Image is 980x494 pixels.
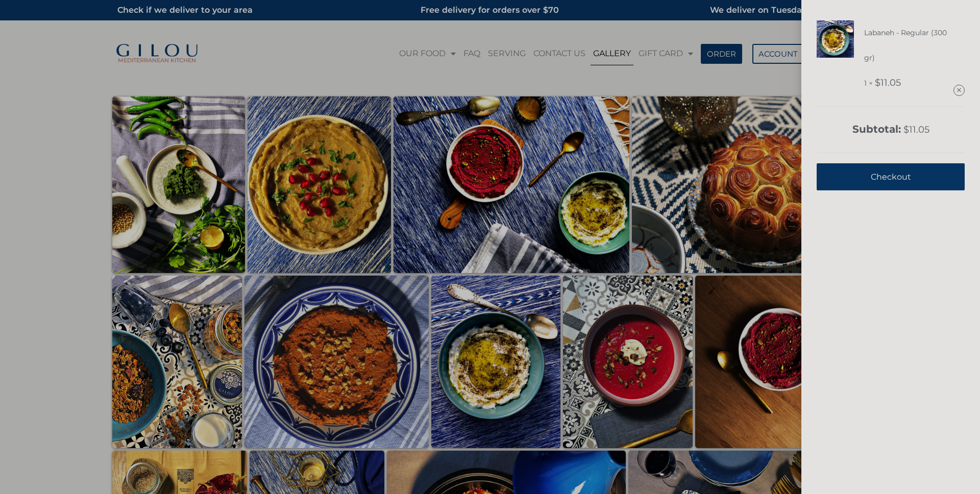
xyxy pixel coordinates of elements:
[875,77,901,88] bdi: 11.05
[871,164,911,189] span: Checkout
[852,123,901,135] strong: Subtotal:
[875,77,880,88] span: $
[903,124,929,135] bdi: 11.05
[903,124,909,135] span: $
[817,163,965,190] a: Checkout
[864,79,873,88] span: 1 ×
